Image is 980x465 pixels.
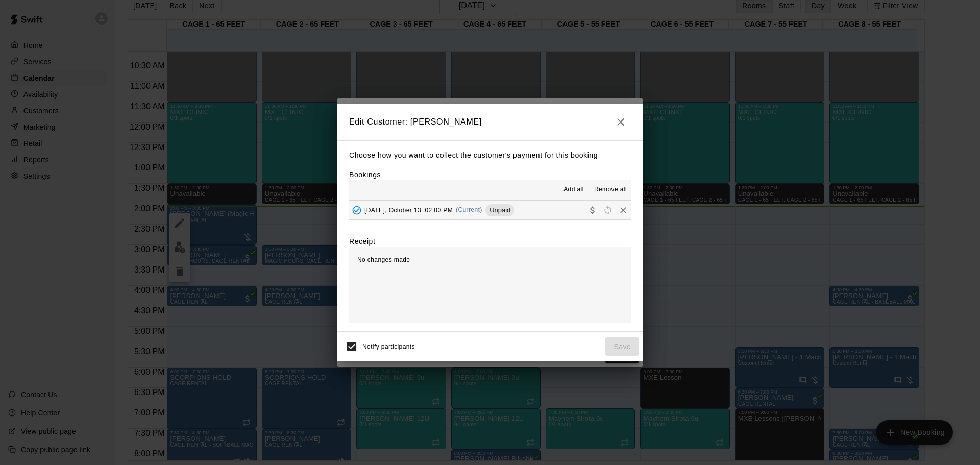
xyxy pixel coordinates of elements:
[590,182,631,198] button: Remove all
[349,170,381,179] label: Bookings
[362,343,415,350] span: Notify participants
[337,104,643,140] h2: Edit Customer: [PERSON_NAME]
[364,206,453,213] span: [DATE], October 13: 02:00 PM
[585,206,600,213] span: Collect payment
[349,201,631,219] button: Added - Collect Payment[DATE], October 13: 02:00 PM(Current)UnpaidCollect paymentRescheduleRemove
[616,206,631,213] span: Remove
[349,203,364,218] button: Added - Collect Payment
[557,182,590,198] button: Add all
[349,149,631,162] p: Choose how you want to collect the customer's payment for this booking
[594,185,627,195] span: Remove all
[485,206,514,214] span: Unpaid
[349,236,375,247] label: Receipt
[600,206,616,213] span: Reschedule
[563,185,584,195] span: Add all
[357,256,410,263] span: No changes made
[456,206,482,213] span: (Current)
